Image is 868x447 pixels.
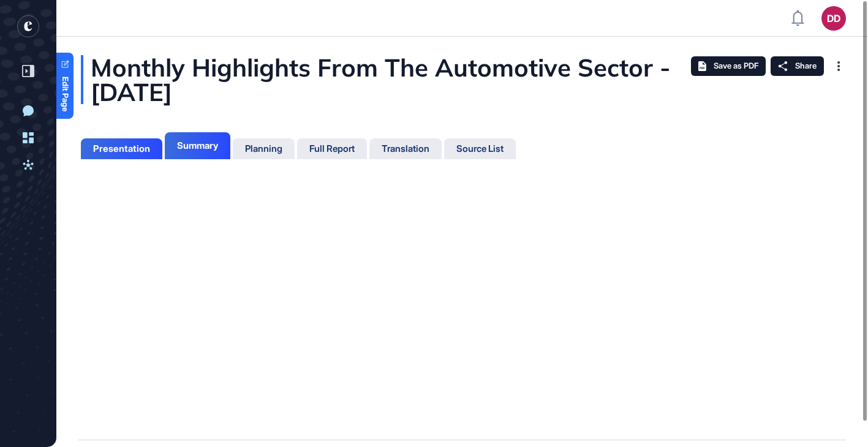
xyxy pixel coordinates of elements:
[177,140,218,151] div: Summary
[17,15,39,37] div: entrapeer-logo
[382,143,429,154] div: Translation
[93,143,150,154] div: Presentation
[714,61,758,71] span: Save as PDF
[61,77,69,111] span: Edit Page
[821,6,846,31] button: DD
[245,143,282,154] div: Planning
[456,143,504,154] div: Source List
[56,53,74,119] a: Edit Page
[309,143,355,154] div: Full Report
[81,55,843,104] div: Monthly Highlights From The Automotive Sector - [DATE]
[795,61,817,71] span: Share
